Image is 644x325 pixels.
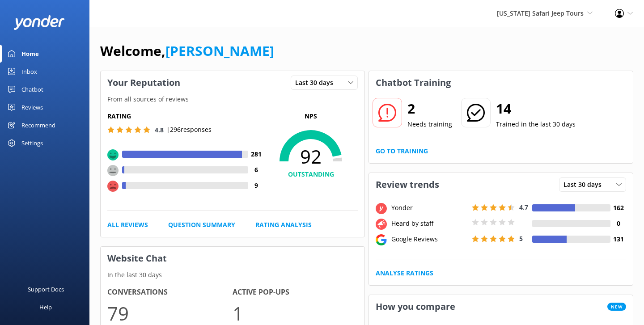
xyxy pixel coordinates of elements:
[369,173,446,196] h3: Review trends
[389,234,470,244] div: Google Reviews
[39,298,52,316] div: Help
[563,180,607,190] span: Last 30 days
[248,165,264,175] h4: 6
[13,15,65,30] img: yonder-white-logo.png
[496,119,576,129] p: Trained in the last 30 days
[21,80,43,98] div: Chatbot
[407,98,452,119] h2: 2
[107,287,233,298] h4: Conversations
[519,234,523,243] span: 5
[607,303,626,311] span: New
[100,40,274,62] h1: Welcome,
[369,295,462,318] h3: How you compare
[155,126,164,134] span: 4.8
[376,146,428,156] a: Go to Training
[233,287,358,298] h4: Active Pop-ups
[166,125,212,135] p: | 296 responses
[21,116,55,134] div: Recommend
[519,203,528,211] span: 4.7
[101,270,364,280] p: In the last 30 days
[101,71,187,94] h3: Your Reputation
[21,98,43,116] div: Reviews
[389,203,470,213] div: Yonder
[21,63,37,80] div: Inbox
[248,149,264,159] h4: 281
[255,220,312,230] a: Rating Analysis
[610,234,626,244] h4: 131
[168,220,235,230] a: Question Summary
[610,219,626,228] h4: 0
[389,219,470,228] div: Heard by staff
[264,145,358,168] span: 92
[107,111,264,121] h5: Rating
[248,181,264,190] h4: 9
[610,203,626,213] h4: 162
[407,119,452,129] p: Needs training
[101,94,364,104] p: From all sources of reviews
[497,9,584,17] span: [US_STATE] Safari Jeep Tours
[264,111,358,121] p: NPS
[107,220,148,230] a: All Reviews
[376,268,433,278] a: Analyse Ratings
[369,71,458,94] h3: Chatbot Training
[295,78,339,88] span: Last 30 days
[21,45,39,63] div: Home
[28,280,64,298] div: Support Docs
[21,134,43,152] div: Settings
[165,42,274,60] a: [PERSON_NAME]
[101,247,364,270] h3: Website Chat
[264,169,358,179] h4: OUTSTANDING
[496,98,576,119] h2: 14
